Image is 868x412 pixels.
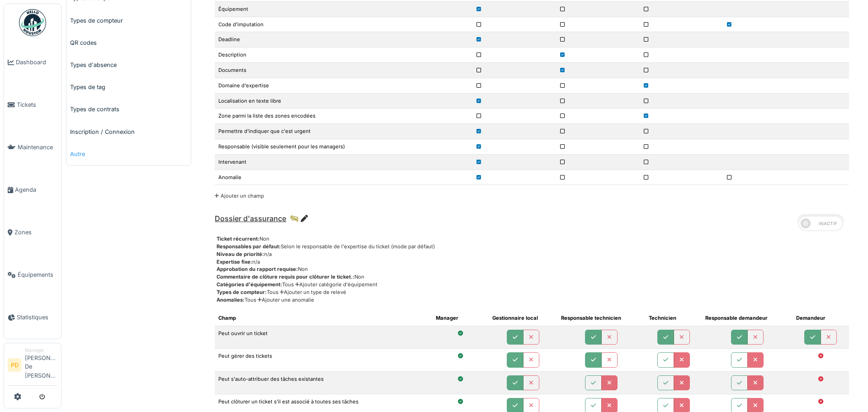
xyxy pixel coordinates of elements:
div: n/a [217,251,849,258]
div: Tous [217,296,849,304]
span: Dashboard [16,58,57,66]
td: Responsable (visible seulement pour les managers) [215,139,472,155]
span: Approbation du rapport requise: [217,266,298,272]
td: Code d'imputation [215,17,472,32]
td: Domaine d'expertise [215,78,472,93]
td: Anomalie [215,170,472,185]
span: Ticket récurrent: [217,236,259,242]
a: Types de contrats [66,98,191,120]
span: Tickets [17,100,57,109]
td: Localisation en texte libre [215,93,472,109]
a: Types d'absence [66,54,191,76]
div: Tous [217,289,849,296]
span: Équipements [18,270,57,279]
td: Zone parmi la liste des zones encodées [215,109,472,124]
th: Gestionnaire local [489,311,557,326]
th: Responsable demandeur [702,311,793,326]
a: Ajouter un champ [215,193,264,199]
span: Catégories d'équipement: [217,281,282,288]
th: Manager [432,311,489,326]
span: Agenda [15,185,57,194]
a: QR codes [66,32,191,54]
span: Maintenance [18,143,57,152]
div: Selon le responsable de l'expertise du ticket (mode par défaut) [217,243,849,251]
a: Dashboard [4,41,61,84]
td: Deadline [215,32,472,47]
td: Description [215,47,472,63]
a: Types de compteur [66,9,191,32]
td: Peut ouvrir un ticket [215,326,432,349]
td: Peut s'auto-attribuer des tâches existantes [215,371,432,394]
div: Non [217,265,849,273]
a: Ajouter un type de relevé [278,289,346,295]
a: Ajouter une anomalie [256,297,314,303]
div: Manager [25,347,57,354]
span: Responsables par défaut: [217,243,281,250]
a: Inscription / Connexion [66,121,191,143]
span: Statistiques [17,313,57,322]
th: Technicien [645,311,702,326]
li: PD [8,358,21,372]
a: Autre [66,143,191,165]
a: Ajouter catégorie d'équipement [294,281,377,288]
td: Équipement [215,1,472,17]
span: Zones [14,228,57,237]
td: Permettre d'indiquer que c'est urgent [215,124,472,139]
td: Intervenant [215,154,472,170]
img: Badge_color-CXgf-gQk.svg [19,9,46,36]
a: Types de tag [66,76,191,98]
a: Statistiques [4,296,61,339]
div: n/a [217,258,849,266]
td: Peut gérer des tickets [215,349,432,371]
div: Non [217,273,849,281]
span: Anomalies: [217,297,245,303]
a: Équipements [4,254,61,296]
a: Zones [4,211,61,254]
a: Maintenance [4,126,61,169]
a: Agenda [4,169,61,211]
div: Tous [217,281,849,289]
span: Commentaire de clôture requis pour clôturer le ticket.: [217,274,354,280]
a: Tickets [4,84,61,126]
th: Responsable technicien [557,311,645,326]
span: Dossier d'assurance [215,214,286,223]
div: Non [217,235,849,243]
td: Documents [215,63,472,78]
span: Niveau de priorité: [217,251,264,257]
span: Expertise fixe: [217,259,252,265]
li: [PERSON_NAME] De [PERSON_NAME] [25,347,57,384]
a: PD Manager[PERSON_NAME] De [PERSON_NAME] [8,347,57,386]
span: Types de compteur: [217,289,267,295]
th: Champ [215,311,432,326]
th: Demandeur [793,311,849,326]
